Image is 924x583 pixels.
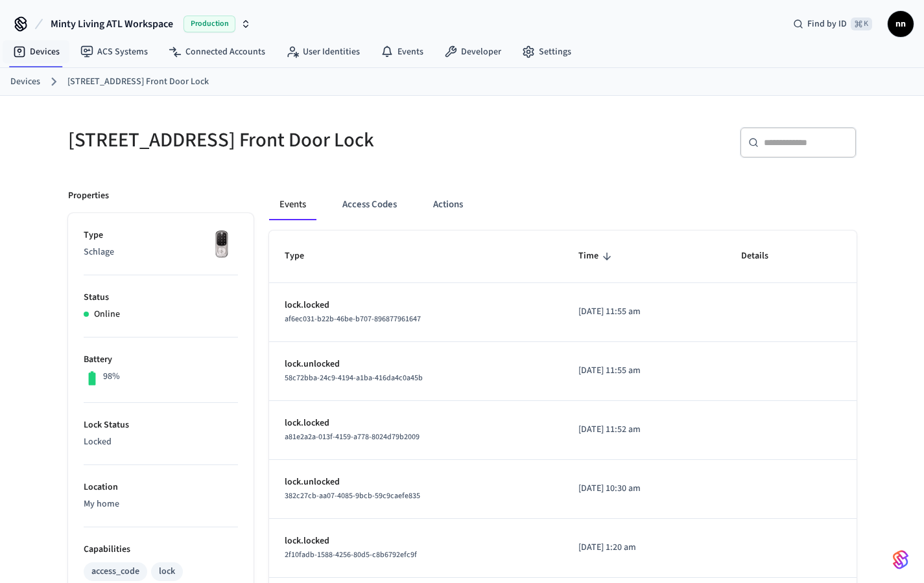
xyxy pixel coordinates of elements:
[888,11,914,37] button: nn
[51,16,173,32] span: Minty Living ATL Workspace
[285,490,420,501] span: 382c27cb-aa07-4085-9bcb-59c9caefe835
[68,127,455,154] h5: [STREET_ADDRESS] Front Door Lock
[578,305,711,319] p: [DATE] 11:55 am
[84,497,238,511] p: My home
[578,541,711,554] p: [DATE] 1:20 am
[159,565,175,578] div: lock
[434,40,512,63] a: Developer
[285,549,417,560] span: 2f10fadb-1588-4256-80d5-c8b6792efc9f
[851,17,872,30] span: ⌘ K
[84,435,238,449] p: Locked
[783,12,883,36] div: Find by ID⌘ K
[276,40,370,63] a: User Identities
[158,40,276,63] a: Connected Accounts
[84,481,238,494] p: Location
[84,418,238,432] p: Lock Status
[578,482,711,496] p: [DATE] 10:30 am
[285,246,321,266] span: Type
[269,189,316,220] button: Events
[91,565,139,578] div: access_code
[68,189,109,203] p: Properties
[512,40,582,63] a: Settings
[103,370,120,383] p: 98%
[269,189,857,220] div: ant example
[332,189,407,220] button: Access Codes
[893,549,908,570] img: SeamLogoGradient.69752ec5.svg
[741,246,785,266] span: Details
[578,364,711,378] p: [DATE] 11:55 am
[94,308,120,321] p: Online
[285,299,547,312] p: lock.locked
[807,17,847,30] span: Find by ID
[285,534,547,548] p: lock.locked
[370,40,434,63] a: Events
[285,372,423,383] span: 58c72bba-24c9-4194-a1ba-416da4c0a45b
[889,12,912,36] span: nn
[84,229,238,242] p: Type
[285,314,421,325] span: af6ec031-b22b-46be-b707-896877961647
[3,40,70,63] a: Devices
[84,291,238,304] p: Status
[84,353,238,367] p: Battery
[10,75,40,89] a: Devices
[206,229,238,261] img: Yale Assure Touchscreen Wifi Smart Lock, Satin Nickel, Front
[578,423,711,437] p: [DATE] 11:52 am
[423,189,473,220] button: Actions
[84,246,238,259] p: Schlage
[184,16,235,32] span: Production
[70,40,158,63] a: ACS Systems
[578,246,615,266] span: Time
[285,431,420,442] span: a81e2a2a-013f-4159-a778-8024d79b2009
[285,417,547,430] p: lock.locked
[285,475,547,489] p: lock.unlocked
[84,543,238,556] p: Capabilities
[285,358,547,371] p: lock.unlocked
[67,75,209,89] a: [STREET_ADDRESS] Front Door Lock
